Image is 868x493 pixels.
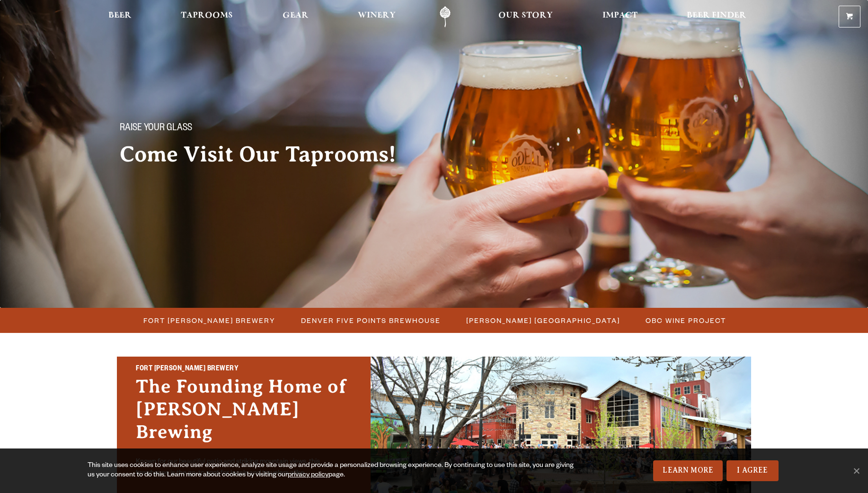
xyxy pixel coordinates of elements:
[687,12,746,19] span: Beer Finder
[181,12,233,19] span: Taprooms
[851,466,861,475] span: No
[461,314,625,327] a: [PERSON_NAME] [GEOGRAPHIC_DATA]
[301,314,441,327] span: Denver Five Points Brewhouse
[138,314,280,327] a: Fort [PERSON_NAME] Brewery
[288,472,328,479] a: privacy policy
[358,12,396,19] span: Winery
[352,6,402,27] a: Winery
[295,314,445,327] a: Denver Five Points Brewhouse
[276,6,315,27] a: Gear
[102,6,138,27] a: Beer
[466,314,620,327] span: [PERSON_NAME] [GEOGRAPHIC_DATA]
[681,6,753,27] a: Beer Finder
[88,461,580,480] div: This site uses cookies to enhance user experience, analyze site usage and provide a personalized ...
[427,6,463,27] a: Odell Home
[492,6,559,27] a: Our Story
[283,12,309,19] span: Gear
[726,460,779,481] a: I Agree
[596,6,644,27] a: Impact
[653,460,723,481] a: Learn More
[120,143,415,166] h2: Come Visit Our Taprooms!
[640,314,731,327] a: OBC Wine Project
[136,363,352,376] h2: Fort [PERSON_NAME] Brewery
[120,123,192,135] span: Raise your glass
[602,12,638,19] span: Impact
[143,314,275,327] span: Fort [PERSON_NAME] Brewery
[498,12,553,19] span: Our Story
[136,375,352,453] h3: The Founding Home of [PERSON_NAME] Brewing
[175,6,239,27] a: Taprooms
[108,12,132,19] span: Beer
[646,314,726,327] span: OBC Wine Project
